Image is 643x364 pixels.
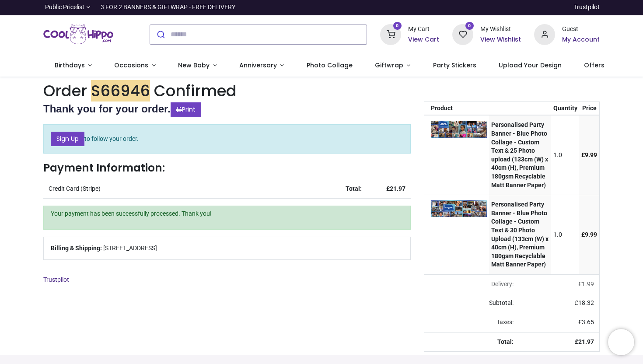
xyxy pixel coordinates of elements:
span: £ [575,299,594,306]
span: £ [578,318,594,325]
div: 3 FOR 2 BANNERS & GIFTWRAP - FREE DELIVERY [101,3,235,12]
a: View Cart [408,35,439,44]
a: My Account [562,35,600,44]
div: My Wishlist [480,25,521,34]
span: Anniversary [239,61,277,70]
a: Birthdays [43,54,103,77]
strong: Personalised Party Banner - Blue Photo Collage - Custom Text & 25 Photo upload (133cm (W) x 40cm ... [491,121,548,188]
span: Giftwrap [375,61,403,70]
span: Confirmed [154,80,237,101]
img: zvxP+YAAAAGSURBVAMAJsrQo2Hkv1cAAAAASUVORK5CYII= [431,121,487,137]
div: 1.0 [553,231,577,239]
a: 0 [452,30,473,37]
span: Offers [584,61,605,70]
a: Anniversary [228,54,295,77]
a: Occasions [103,54,167,77]
span: 3.65 [582,318,594,325]
img: UyoAJwAAAAZJREFUAwDW5obvRV7hHQAAAABJRU5ErkJggg== [431,200,487,217]
th: Quantity [551,102,580,115]
span: Order [43,80,87,101]
span: Public Pricelist [45,3,84,12]
a: Logo of Cool Hippo [43,22,113,47]
span: [STREET_ADDRESS] [103,244,157,253]
img: Cool Hippo [43,22,113,47]
button: Submit [150,25,171,44]
p: Your payment has been successfully processed. Thank you! [51,210,403,218]
a: Public Pricelist [43,3,90,12]
h2: Thank you for your order. [43,101,411,117]
td: Delivery will be updated after choosing a new delivery method [424,275,519,294]
strong: £ [386,185,405,192]
a: Trustpilot [574,3,600,12]
a: Sign Up [51,132,84,147]
span: 9.99 [585,231,597,238]
span: Occasions [114,61,148,70]
a: New Baby [167,54,228,77]
strong: Payment Information: [43,160,165,175]
strong: Total: [497,338,514,345]
div: Guest [562,25,600,34]
strong: Total: [346,185,362,192]
div: 1.0 [553,151,577,160]
th: Product [424,102,489,115]
span: £ [578,280,594,287]
td: Taxes: [424,313,519,332]
a: View Wishlist [480,35,521,44]
a: 0 [380,30,401,37]
span: £ [581,231,597,238]
span: Photo Collage [307,61,353,70]
p: to follow your order. [43,124,411,154]
a: Giftwrap [363,54,422,77]
span: Party Stickers [433,61,476,70]
span: Birthdays [55,61,85,70]
span: 21.97 [578,338,594,345]
sup: 0 [465,22,474,30]
a: Trustpilot [43,276,69,283]
sup: 0 [393,22,402,30]
span: 9.99 [585,151,597,158]
strong: £ [575,338,594,345]
span: Upload Your Design [499,61,562,70]
span: 1.99 [582,280,594,287]
span: £ [581,151,597,158]
b: Billing & Shipping: [51,245,102,252]
span: 18.32 [578,299,594,306]
em: S66946 [91,80,150,101]
div: My Cart [408,25,439,34]
span: 21.97 [390,185,405,192]
td: Subtotal: [424,294,519,313]
td: Credit Card (Stripe) [43,179,323,199]
span: New Baby [178,61,210,70]
iframe: Brevo live chat [608,329,634,355]
th: Price [579,102,599,115]
a: Print [171,102,201,117]
strong: Personalised Party Banner - Blue Photo Collage - Custom Text & 30 Photo Upload (133cm (W) x 40cm ... [491,201,549,268]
